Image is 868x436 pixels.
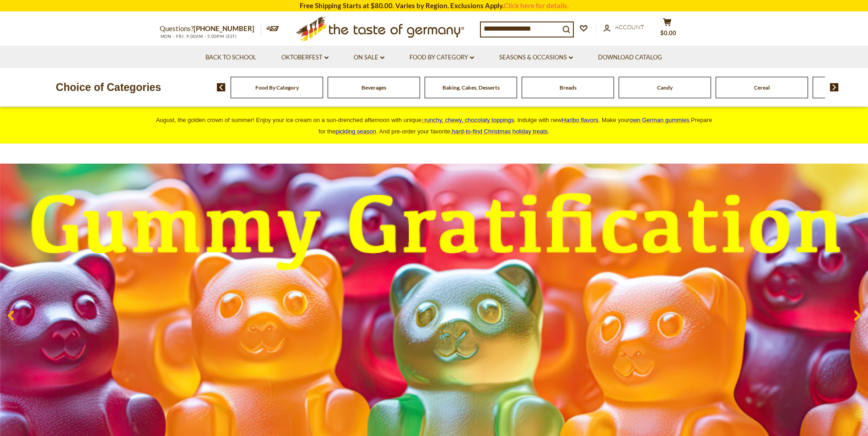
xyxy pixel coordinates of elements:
[630,117,691,123] a: own German gummies.
[194,24,254,32] a: [PHONE_NUMBER]
[160,34,237,39] span: MON - FRI, 9:00AM - 5:00PM (EST)
[424,117,514,123] span: runchy, chewy, chocolaty toppings
[156,117,712,135] span: August, the golden crown of summer! Enjoy your ice cream on a sun-drenched afternoon with unique ...
[335,128,376,135] a: pickling season
[442,84,500,91] a: Baking, Cakes, Desserts
[598,53,662,63] a: Download Catalog
[421,117,514,123] a: crunchy, chewy, chocolaty toppings
[754,84,770,91] a: Cereal
[615,23,644,31] span: Account
[657,84,673,91] a: Candy
[660,29,676,37] span: $0.00
[604,22,644,32] a: Account
[562,117,598,123] a: Haribo flavors
[160,23,261,35] p: Questions?
[255,84,299,91] a: Food By Category
[361,84,386,91] a: Beverages
[354,53,384,63] a: On Sale
[281,53,329,63] a: Oktoberfest
[830,83,839,91] img: next arrow
[504,1,569,10] a: Click here for details.
[654,18,681,41] button: $0.00
[560,84,577,91] a: Breads
[410,53,474,63] a: Food By Category
[452,128,548,135] a: hard-to-find Christmas holiday treats
[217,83,226,91] img: previous arrow
[205,53,256,63] a: Back to School
[452,128,550,135] span: .
[499,53,573,63] a: Seasons & Occasions
[630,117,690,123] span: own German gummies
